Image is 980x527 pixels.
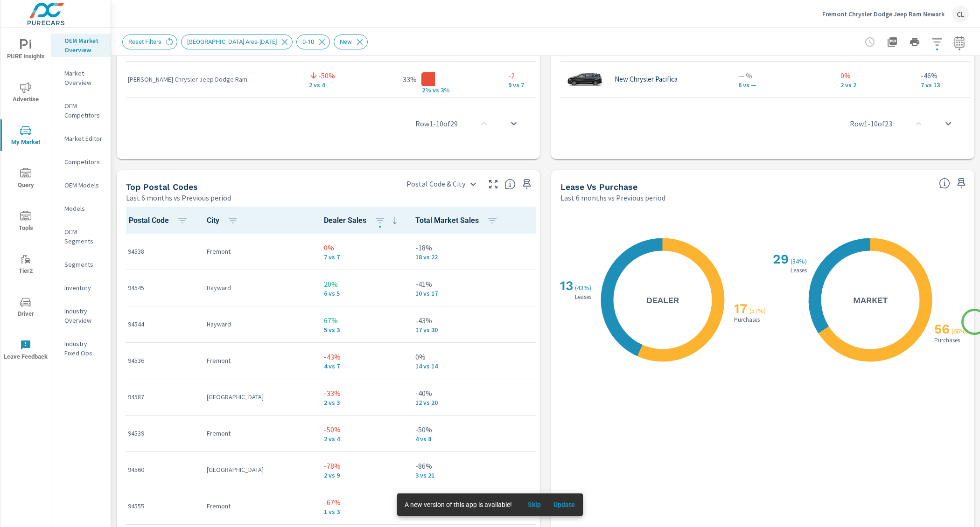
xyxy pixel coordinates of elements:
[181,35,293,49] div: [GEOGRAPHIC_DATA] Area-[DATE]
[51,304,111,327] div: Industry Overview
[207,392,309,402] p: [GEOGRAPHIC_DATA]
[405,501,512,508] span: A new version of this app is available!
[840,81,906,89] p: 2 vs 2
[415,399,502,406] p: 12 vs 20
[789,267,809,273] p: Leases
[553,500,575,509] span: Update
[297,38,320,45] span: 0-10
[129,215,192,226] span: Postal Code
[128,392,192,402] p: 94587
[51,201,111,215] div: Models
[64,306,103,325] p: Industry Overview
[822,10,945,18] p: Fremont Chrysler Dodge Jeep Ram Newark
[51,155,111,169] div: Competitors
[324,290,400,297] p: 6 vs 5
[51,225,111,248] div: OEM Segments
[296,35,330,49] div: 0-10
[928,33,946,51] button: Apply Filters
[51,132,111,146] div: Market Editor
[51,178,111,192] div: OEM Models
[324,215,400,226] span: Dealer Sales
[840,70,906,81] p: 0%
[64,204,103,213] p: Models
[932,321,950,337] h2: 56
[937,112,959,135] button: scroll to bottom
[207,429,309,438] p: Fremont
[3,211,48,234] span: Tools
[549,497,579,512] button: Update
[3,125,48,148] span: My Market
[3,340,48,362] span: Leave Feedback
[3,39,48,62] span: PURE Insights
[324,497,400,508] p: -67%
[415,435,502,443] p: 4 vs 8
[64,69,103,87] p: Market Overview
[64,36,103,55] p: OEM Market Overview
[207,465,309,474] p: [GEOGRAPHIC_DATA]
[573,294,593,300] p: Leases
[0,28,51,371] div: nav menu
[415,278,502,290] p: -41%
[952,327,970,335] p: ( 66% )
[646,295,679,305] h5: Dealer
[732,317,762,323] p: Purchases
[3,168,48,191] span: Query
[415,351,502,362] p: 0%
[560,182,637,192] h5: Lease vs Purchase
[504,179,516,190] span: Top Postal Codes shows you how you rank, in terms of sales, to other dealerships in your market. ...
[436,86,458,94] p: s 3%
[558,278,573,293] h2: 13
[324,435,400,443] p: 2 vs 4
[415,215,502,226] span: Total Market Sales
[324,351,400,362] p: -43%
[64,134,103,143] p: Market Editor
[415,326,502,333] p: 17 vs 30
[519,177,534,192] span: Save this to your personalized report
[324,472,400,479] p: 2 vs 9
[749,306,768,315] p: ( 57% )
[415,315,502,326] p: -43%
[128,356,192,365] p: 94536
[309,81,362,89] p: 2 vs 4
[415,118,458,129] p: Row 1 - 10 of 29
[401,176,482,192] div: Postal Code & City
[939,178,950,189] span: Understand how shoppers are deciding to purchase vehicles. Sales data is based off market registr...
[324,508,400,515] p: 1 vs 3
[324,424,400,435] p: -50%
[519,497,549,512] button: Skip
[128,283,192,292] p: 94545
[950,33,969,51] button: Select Date Range
[51,337,111,360] div: Industry Fixed Ops
[560,192,665,203] p: Last 6 months vs Previous period
[64,283,103,292] p: Inventory
[415,424,502,435] p: -50%
[853,295,888,305] h5: Market
[3,297,48,319] span: Driver
[932,337,962,343] p: Purchases
[738,81,826,89] p: 6 vs —
[207,283,309,292] p: Hayward
[64,157,103,166] p: Competitors
[615,75,678,83] p: New Chrysler Pacifica
[126,192,231,203] p: Last 6 months vs Previous period
[415,362,502,370] p: 14 vs 14
[122,35,177,49] div: Reset Filters
[732,301,748,316] h2: 17
[128,429,192,438] p: 94539
[508,81,574,89] p: 9 vs 7
[508,70,574,81] p: -2
[400,74,417,85] p: -33%
[64,339,103,358] p: Industry Fixed Ops
[324,253,400,261] p: 7 vs 7
[324,242,400,253] p: 0%
[207,356,309,365] p: Fremont
[64,180,103,190] p: OEM Models
[738,70,826,81] p: — %
[503,112,525,135] button: scroll to bottom
[318,70,335,81] p: -50%
[334,38,357,45] span: New
[415,388,502,399] p: -40%
[3,82,48,105] span: Advertise
[51,281,111,295] div: Inventory
[415,460,502,472] p: -86%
